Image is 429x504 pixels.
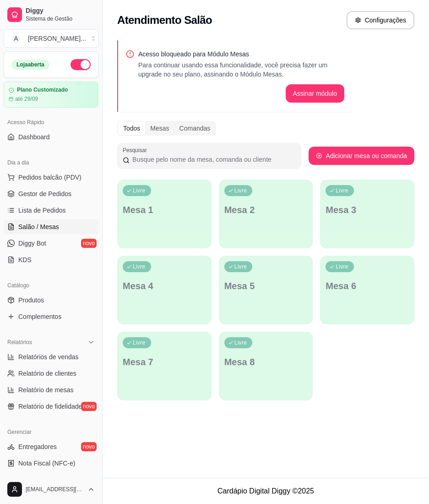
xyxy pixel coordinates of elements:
button: LivreMesa 3 [320,180,414,248]
a: Gestor de Pedidos [4,186,98,201]
p: Para continuar usando essa funcionalidade, você precisa fazer um upgrade no seu plano, assinando ... [138,60,344,79]
span: Sistema de Gestão [26,15,95,22]
p: Livre [336,187,348,194]
a: Diggy Botnovo [4,236,98,251]
p: Mesa 8 [224,356,308,368]
p: Mesa 2 [224,203,308,216]
div: Loja aberta [11,60,49,70]
button: Alterar Status [71,59,91,70]
span: Lista de Pedidos [18,206,66,215]
a: KDS [4,252,98,267]
a: Produtos [4,293,98,307]
label: Pesquisar [123,146,150,154]
span: Diggy Bot [18,239,46,248]
span: Dashboard [18,132,50,142]
button: LivreMesa 7 [117,332,212,400]
article: até 29/09 [15,95,38,103]
button: Assinar módulo [286,84,345,103]
span: Entregadores [18,442,57,451]
button: LivreMesa 4 [117,256,212,324]
a: Lista de Pedidos [4,203,98,218]
p: Livre [234,339,247,346]
span: Relatórios [7,339,32,346]
span: Produtos [18,296,44,305]
span: Gestor de Pedidos [18,189,71,198]
p: Mesa 4 [123,279,206,292]
button: LivreMesa 6 [320,256,414,324]
article: Plano Customizado [17,87,68,93]
button: [EMAIL_ADDRESS][DOMAIN_NAME] [4,478,98,500]
p: Mesa 5 [224,279,308,292]
p: Mesa 7 [123,356,206,368]
span: [EMAIL_ADDRESS][DOMAIN_NAME] [26,486,84,493]
a: Controle de caixa [4,472,98,487]
span: Diggy [26,7,95,15]
a: DiggySistema de Gestão [4,4,98,26]
p: Mesa 3 [326,203,409,216]
span: KDS [18,255,32,264]
a: Salão / Mesas [4,219,98,234]
a: Relatórios de vendas [4,350,98,364]
div: Gerenciar [4,425,98,439]
div: Mesas [145,122,174,135]
p: Livre [133,339,146,346]
span: A [11,34,21,43]
a: Dashboard [4,130,98,144]
span: Relatório de mesas [18,385,74,394]
p: Livre [133,263,146,270]
footer: Cardápio Digital Diggy © 2025 [103,478,429,504]
span: Relatórios de vendas [18,352,79,362]
div: Dia a dia [4,155,98,170]
p: Mesa 6 [326,279,409,292]
span: Pedidos balcão (PDV) [18,173,81,182]
h2: Atendimento Salão [117,13,212,27]
p: Livre [234,263,247,270]
input: Pesquisar [130,155,295,164]
p: Livre [336,263,348,270]
button: Configurações [347,11,414,29]
a: Entregadoresnovo [4,439,98,454]
button: LivreMesa 8 [219,332,313,400]
div: Catálogo [4,278,98,293]
p: Livre [133,187,146,194]
span: Relatório de clientes [18,369,76,378]
button: Adicionar mesa ou comanda [309,147,414,165]
span: Salão / Mesas [18,222,59,231]
a: Plano Customizadoaté 29/09 [4,82,98,108]
button: LivreMesa 5 [219,256,313,324]
a: Relatório de clientes [4,366,98,381]
a: Relatório de fidelidadenovo [4,399,98,414]
p: Mesa 1 [123,203,206,216]
button: Select a team [4,29,98,48]
a: Relatório de mesas [4,383,98,397]
div: Acesso Rápido [4,115,98,130]
span: Relatório de fidelidade [18,402,82,411]
button: Pedidos balcão (PDV) [4,170,98,185]
a: Nota Fiscal (NFC-e) [4,456,98,471]
div: Todos [118,122,145,135]
div: [PERSON_NAME] ... [28,34,86,43]
button: LivreMesa 2 [219,180,313,248]
span: Nota Fiscal (NFC-e) [18,459,75,468]
div: Comandas [174,122,216,135]
a: Complementos [4,309,98,324]
span: Complementos [18,312,61,321]
button: LivreMesa 1 [117,180,212,248]
p: Livre [234,187,247,194]
p: Acesso bloqueado para Módulo Mesas [138,49,344,59]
